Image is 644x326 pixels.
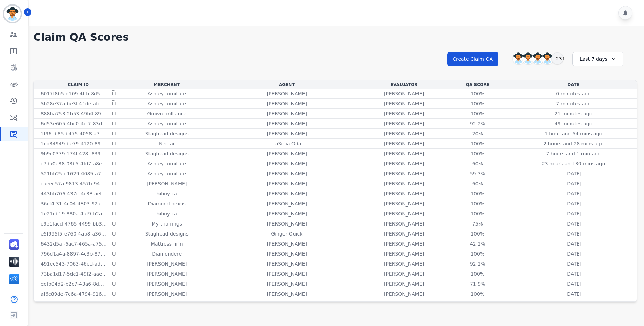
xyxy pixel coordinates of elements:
p: [DATE] [565,200,581,207]
p: [PERSON_NAME] [147,270,187,277]
div: 100% [462,110,493,117]
p: [PERSON_NAME] [267,280,307,287]
p: caeec57a-9813-457b-947f-1546fdbd0865 [41,180,107,187]
p: [PERSON_NAME] [267,180,307,187]
p: [PERSON_NAME] [384,200,424,207]
p: [PERSON_NAME] [384,260,424,267]
p: 6d53e605-4bc0-4cf7-83db-c9248beed5a5 [41,120,107,127]
p: [PERSON_NAME] [147,260,187,267]
p: e5f995f5-e760-4ab8-a365-f9edd5658e26 [41,230,107,237]
p: [PERSON_NAME] [267,170,307,177]
div: Claim Id [35,82,122,87]
div: Date [511,82,635,87]
p: [PERSON_NAME] [267,260,307,267]
p: [DATE] [565,290,581,297]
p: [PERSON_NAME] [384,100,424,107]
p: [PERSON_NAME] [267,270,307,277]
div: 92.2% [462,120,493,127]
p: [PERSON_NAME] [267,90,307,97]
p: [DATE] [565,250,581,257]
p: 9b9c0379-174f-428f-839c-6544ee188a6e [41,150,107,157]
p: Staghead designs [145,150,189,157]
p: [PERSON_NAME] [267,210,307,217]
p: Diamondere [152,250,182,257]
p: [PERSON_NAME] [267,290,307,297]
p: 73ba1d17-5dc1-49f2-aae9-67c65d6329e0 [41,270,107,277]
div: 20% [462,130,493,137]
div: Evaluator [364,82,444,87]
div: Merchant [124,82,210,87]
p: Ashley furniture [147,170,186,177]
div: 100% [462,140,493,147]
div: 100% [462,190,493,197]
p: 0 minutes ago [556,90,591,97]
p: [DATE] [565,220,581,227]
p: 1e21cb19-880a-4af9-b2a9-7031672dd004 [41,210,107,217]
p: [PERSON_NAME] [384,110,424,117]
div: 75% [462,220,493,227]
p: [PERSON_NAME] [267,190,307,197]
div: +231 [551,52,563,64]
div: Agent [212,82,362,87]
p: My trio rings [152,220,182,227]
p: [PERSON_NAME] [384,250,424,257]
p: [PERSON_NAME] [384,300,424,307]
p: [DATE] [565,170,581,177]
p: [PERSON_NAME] [384,120,424,127]
p: 5b28e37a-be3f-41de-afc5-1dd2c338e90b [41,100,107,107]
div: 100% [462,210,493,217]
p: [PERSON_NAME] [384,180,424,187]
p: 36cf4f31-4c04-4803-92a3-4fce99206534 [41,200,107,207]
div: 100% [462,90,493,97]
p: c7da0e88-08b5-4fd7-a8ee-814c038e9591 [41,160,107,167]
p: 23 hours and 30 mins ago [542,160,605,167]
p: [DATE] [565,270,581,277]
p: [PERSON_NAME] [384,190,424,197]
p: Ashley furniture [147,120,186,127]
p: Staghead designs [145,230,189,237]
p: c9e1facd-4765-4499-bb34-56e39d51e977 [41,220,107,227]
p: [DATE] [565,210,581,217]
p: 1cb34949-be79-4120-89c6-3de1fd6fdeff [41,140,107,147]
p: 888ba753-2b53-49b4-895c-25fbaa23ecbf [41,110,107,117]
p: Ashley furniture [147,160,186,167]
p: [PERSON_NAME] [384,150,424,157]
p: [DATE] [565,230,581,237]
p: [PERSON_NAME] [384,90,424,97]
div: 100% [462,290,493,297]
p: 521bb25b-1629-4085-a7fb-69382de924b2 [41,170,107,177]
p: [PERSON_NAME] [384,270,424,277]
p: Grown brilliance [147,110,186,117]
p: [DATE] [565,300,581,307]
div: 100% [462,150,493,157]
p: [PERSON_NAME] [267,200,307,207]
p: [PERSON_NAME] [267,240,307,247]
p: 6017f8b5-d109-4ffb-8d50-67c503011de0 [41,90,107,97]
p: [PERSON_NAME] [384,280,424,287]
p: [PERSON_NAME] [267,160,307,167]
div: 100% [462,200,493,207]
p: 491ec543-7063-46ed-ad87-9acba5645879 [41,260,107,267]
p: [PERSON_NAME] [267,100,307,107]
p: [DATE] [565,180,581,187]
p: Ashley furniture [147,90,186,97]
p: [PERSON_NAME] [384,160,424,167]
p: [PERSON_NAME] [384,290,424,297]
p: Nectar [159,140,175,147]
h1: Claim QA Scores [33,31,637,44]
p: eda3ed32-476c-4c8f-80f3-7467816f84bd [41,300,107,307]
div: 100% [462,100,493,107]
div: 60% [462,180,493,187]
p: [PERSON_NAME] [267,300,307,307]
div: 30% [462,300,493,307]
div: 59.3% [462,170,493,177]
p: [PERSON_NAME] [147,180,187,187]
p: [PERSON_NAME] [267,120,307,127]
p: Ashley furniture [147,100,186,107]
p: [PERSON_NAME] [267,130,307,137]
p: 443bb706-437c-4c33-aefe-0a6857f7ee6b [41,190,107,197]
p: [PERSON_NAME] [384,230,424,237]
p: [DATE] [565,280,581,287]
div: 100% [462,270,493,277]
p: [PERSON_NAME] [267,110,307,117]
